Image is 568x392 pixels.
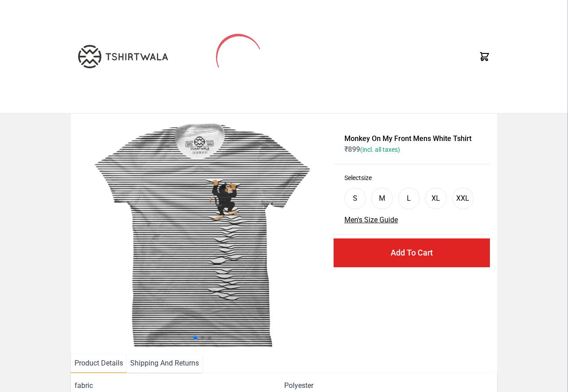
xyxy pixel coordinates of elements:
span: fabric [75,380,284,391]
h3: Select size [344,173,479,182]
img: monkey-climbing.jpg [78,121,326,347]
button: Men's Size Guide [344,215,398,225]
li: Shipping And Returns [127,354,203,373]
button: Add To Cart [334,238,490,267]
div: L [407,193,411,204]
img: TW-LOGO-400-104.png [78,45,168,68]
span: (incl. all taxes) [360,146,400,153]
div: XXL [456,193,469,204]
div: S [353,193,357,204]
li: Product Details [71,354,127,373]
div: M [379,193,385,204]
div: XL [432,193,440,204]
span: ₹ 899 [344,145,400,154]
span: Polyester [284,380,313,391]
h1: Monkey On My Front Mens White Tshirt [344,133,479,144]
